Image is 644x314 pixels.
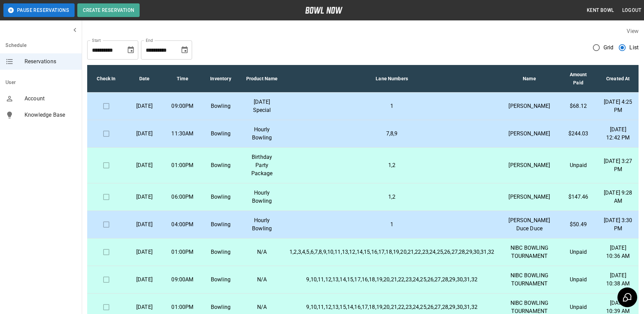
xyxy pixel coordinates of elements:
[565,130,592,138] p: $244.03
[169,276,196,284] p: 09:00AM
[131,102,158,110] p: [DATE]
[202,65,240,93] th: Inventory
[565,220,592,229] p: $50.49
[505,161,554,169] p: [PERSON_NAME]
[500,65,559,93] th: Name
[87,65,125,93] th: Check In
[603,189,633,205] p: [DATE] 9:28 AM
[207,130,234,138] p: Bowling
[25,95,76,103] span: Account
[603,98,633,114] p: [DATE] 4:25 PM
[559,65,598,93] th: Amount Paid
[25,111,76,119] span: Knowledge Base
[169,161,196,169] p: 01:00PM
[131,193,158,201] p: [DATE]
[603,126,633,142] p: [DATE] 12:42 PM
[131,248,158,256] p: [DATE]
[565,248,592,256] p: Unpaid
[169,248,196,256] p: 01:00PM
[245,216,279,233] p: Hourly Bowling
[169,102,196,110] p: 09:00PM
[603,44,614,52] span: Grid
[603,244,633,260] p: [DATE] 10:36 AM
[131,130,158,138] p: [DATE]
[77,3,140,17] button: Create Reservation
[245,303,279,311] p: N/A
[245,248,279,256] p: N/A
[25,57,76,66] span: Reservations
[131,303,158,311] p: [DATE]
[125,65,163,93] th: Date
[245,126,279,142] p: Hourly Bowling
[603,271,633,288] p: [DATE] 10:38 AM
[207,161,234,169] p: Bowling
[565,193,592,201] p: $147.46
[505,216,554,233] p: [PERSON_NAME] Duce Duce
[207,220,234,229] p: Bowling
[284,65,500,93] th: Lane Numbers
[505,244,554,260] p: NIBC BOWLING TOURNAMENT
[3,3,75,17] button: Pause Reservations
[584,4,617,17] button: Kent Bowl
[505,271,554,288] p: NIBC BOWLING TOURNAMENT
[169,193,196,201] p: 06:00PM
[169,220,196,229] p: 04:00PM
[289,161,494,169] p: 1,2
[289,130,494,138] p: 7,8,9
[603,216,633,233] p: [DATE] 3:30 PM
[131,161,158,169] p: [DATE]
[207,303,234,311] p: Bowling
[289,102,494,110] p: 1
[245,189,279,205] p: Hourly Bowling
[169,130,196,138] p: 11:30AM
[178,43,191,57] button: Choose date, selected date is Nov 1, 2025
[565,276,592,284] p: Unpaid
[505,102,554,110] p: [PERSON_NAME]
[245,153,279,178] p: Birthday Party Package
[505,130,554,138] p: [PERSON_NAME]
[597,65,639,93] th: Created At
[169,303,196,311] p: 01:00PM
[305,7,343,14] img: logo
[207,248,234,256] p: Bowling
[289,276,494,284] p: 9,10,11,12,13,14,15,17,16,18,19,20,21,22,23,24,25,26,27,28,29,30,31,32
[629,44,639,52] span: List
[245,276,279,284] p: N/A
[131,276,158,284] p: [DATE]
[289,220,494,229] p: 1
[207,102,234,110] p: Bowling
[603,157,633,173] p: [DATE] 3:27 PM
[207,193,234,201] p: Bowling
[289,248,494,256] p: 1,2,3,4,5,6,7,8,9,10,11,13,12,14,15,16,17,18,19,20,21,22,23,24,25,26,27,28,29,30,31,32
[289,303,494,311] p: 9,10,11,12,13,15,14,16,17,18,19,20,21,22,23,24,25,26,27,28,29,30,31,32
[565,102,592,110] p: $68.12
[627,28,639,34] label: View
[207,276,234,284] p: Bowling
[240,65,284,93] th: Product Name
[124,43,138,57] button: Choose date, selected date is Oct 1, 2025
[163,65,202,93] th: Time
[505,193,554,201] p: [PERSON_NAME]
[289,193,494,201] p: 1,2
[245,98,279,114] p: [DATE] Special
[619,4,644,17] button: Logout
[565,161,592,169] p: Unpaid
[131,220,158,229] p: [DATE]
[565,303,592,311] p: Unpaid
